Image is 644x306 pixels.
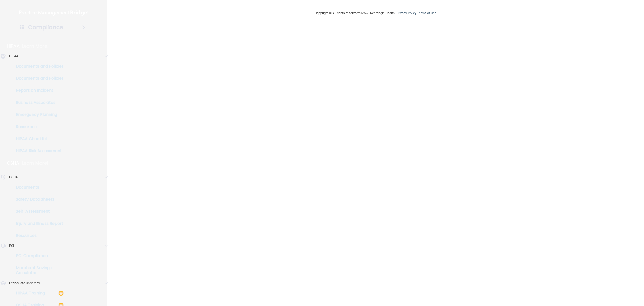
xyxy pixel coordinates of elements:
p: HIPAA [9,53,18,59]
img: warning-circle.0cc9ac19.png [58,290,64,296]
p: PCI [9,243,14,249]
p: HIPAA [7,43,20,49]
p: OfficeSafe University [9,280,40,286]
p: PCI Compliance [3,253,72,258]
p: Report an Incident [3,88,72,93]
p: Learn More! [22,43,49,49]
p: Documents [3,185,72,190]
p: OSHA [7,160,19,166]
p: Documents and Policies [3,64,72,69]
img: PMB logo [19,8,88,18]
p: Resources [3,124,72,129]
a: Terms of Use [417,11,436,15]
p: HIPAA Checklist [3,136,72,141]
h4: Compliance [28,24,63,31]
p: Self-Assessment [3,209,72,214]
a: Privacy Policy [396,11,416,15]
p: Documents and Policies [3,76,72,81]
p: Resources [3,233,72,238]
p: Learn More! [22,160,49,166]
p: Merchant Savings Calculator [3,265,72,276]
div: Copyright © All rights reserved 2025 @ Rectangle Health | | [284,5,467,21]
p: Injury and Illness Report [3,221,72,226]
p: OSHA [9,174,18,180]
p: Safety Data Sheets [3,197,72,202]
p: Emergency Planning [3,112,72,117]
p: HIPAA Training [3,291,45,296]
p: HIPAA Risk Assessment [3,148,72,154]
p: Business Associates [3,100,72,105]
